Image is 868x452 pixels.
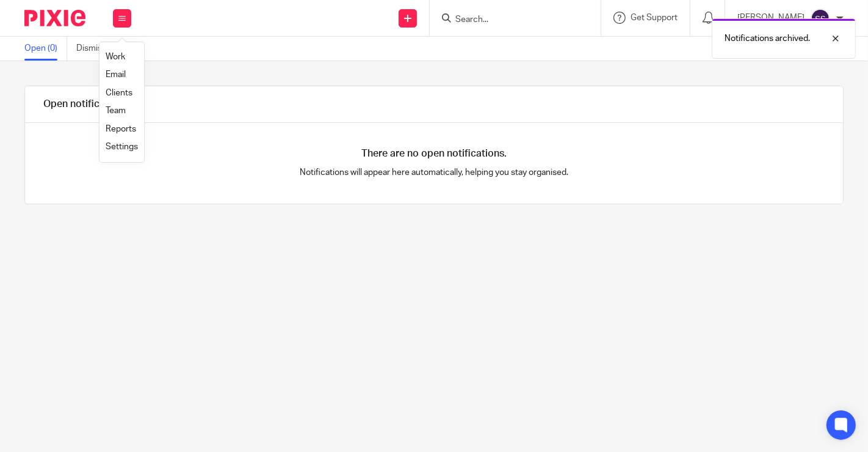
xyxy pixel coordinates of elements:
h1: Open notifications [43,98,128,111]
img: Pixie [24,10,85,26]
a: Team [106,106,126,115]
a: Dismissed [76,37,125,61]
a: Settings [106,143,138,151]
a: Reports [106,125,136,133]
a: Clients [106,89,132,97]
a: Work [106,53,125,61]
img: svg%3E [811,9,830,28]
h4: There are no open notifications. [361,147,507,160]
a: Email [106,70,126,79]
p: Notifications will appear here automatically, helping you stay organised. [230,166,638,179]
p: Notifications archived. [725,32,810,45]
a: Open (0) [24,37,67,61]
